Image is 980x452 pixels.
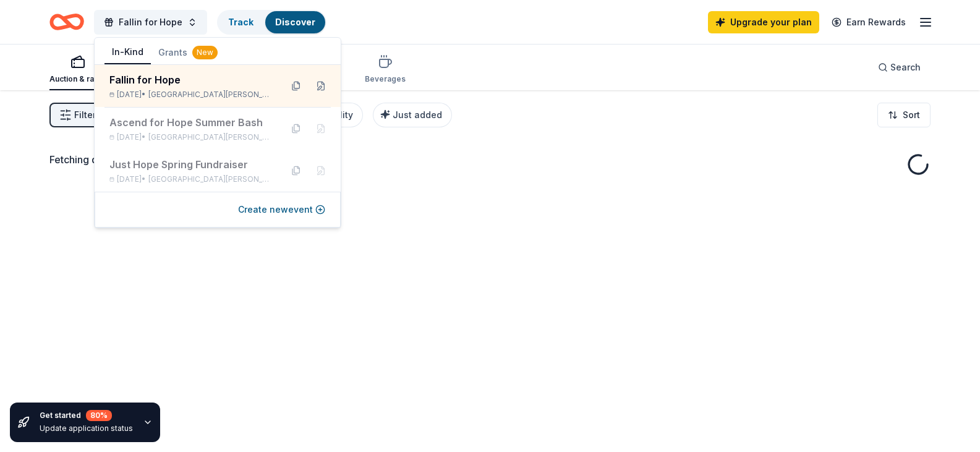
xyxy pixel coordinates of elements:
span: Search [890,60,921,75]
button: Auction & raffle [49,49,106,90]
div: Update application status [40,424,133,433]
button: TrackDiscover [217,10,326,35]
a: Track [228,17,253,27]
button: Filter2 [49,103,106,127]
div: Beverages [365,74,406,84]
span: [GEOGRAPHIC_DATA][PERSON_NAME], [GEOGRAPHIC_DATA] [148,90,271,100]
a: Upgrade your plan [708,11,819,33]
div: [DATE] • [109,132,271,142]
div: Fallin for Hope [109,72,271,87]
div: Just Hope Spring Fundraiser [109,157,271,172]
span: Filter [74,108,96,122]
button: In-Kind [104,41,151,64]
span: [GEOGRAPHIC_DATA][PERSON_NAME], [GEOGRAPHIC_DATA] [148,132,271,142]
div: [DATE] • [109,90,271,100]
a: Earn Rewards [824,11,913,33]
span: [GEOGRAPHIC_DATA][PERSON_NAME], [GEOGRAPHIC_DATA] [148,174,271,184]
span: Sort [903,108,920,122]
div: [DATE] • [109,174,271,184]
button: Beverages [365,49,406,90]
div: Auction & raffle [49,74,106,84]
div: Ascend for Hope Summer Bash [109,115,271,130]
button: Create newevent [238,202,325,217]
a: Discover [275,17,315,27]
span: Fallin for Hope [119,15,182,30]
button: Just added [373,103,452,127]
button: Fallin for Hope [94,10,207,35]
span: Just added [393,109,442,120]
div: New [192,46,218,59]
div: 80 % [86,410,112,421]
div: Fetching donors, one moment... [49,152,931,167]
button: Grants [151,41,225,64]
div: Get started [40,410,133,421]
a: Home [49,7,84,36]
button: Search [868,55,931,80]
button: Sort [877,103,931,127]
